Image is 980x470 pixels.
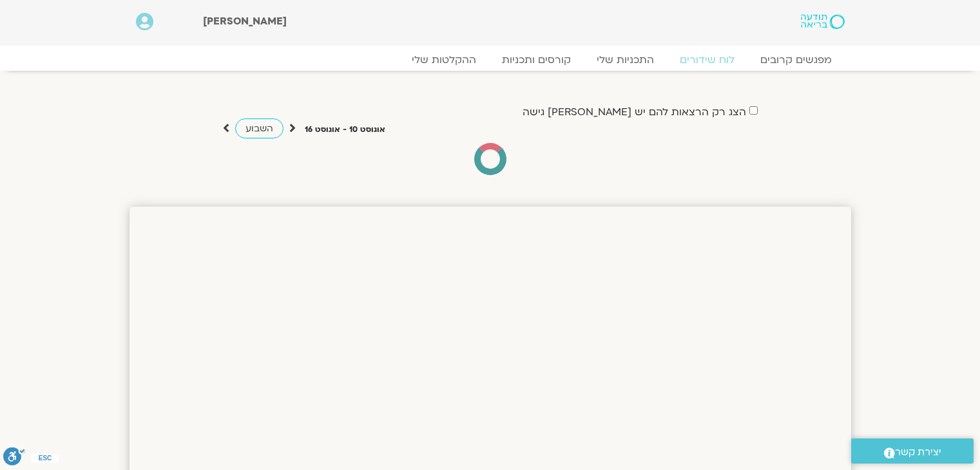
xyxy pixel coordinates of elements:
[584,53,667,66] a: התכניות שלי
[489,53,584,66] a: קורסים ותכניות
[895,444,941,461] span: יצירת קשר
[523,106,746,118] label: הצג רק הרצאות להם יש [PERSON_NAME] גישה
[235,118,283,138] a: השבוע
[667,53,747,66] a: לוח שידורים
[399,53,489,66] a: ההקלטות שלי
[747,53,845,66] a: מפגשים קרובים
[851,438,974,464] a: יצירת קשר
[136,53,845,66] nav: Menu
[245,122,273,135] span: השבוע
[203,14,287,28] span: [PERSON_NAME]
[305,123,385,136] p: אוגוסט 10 - אוגוסט 16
